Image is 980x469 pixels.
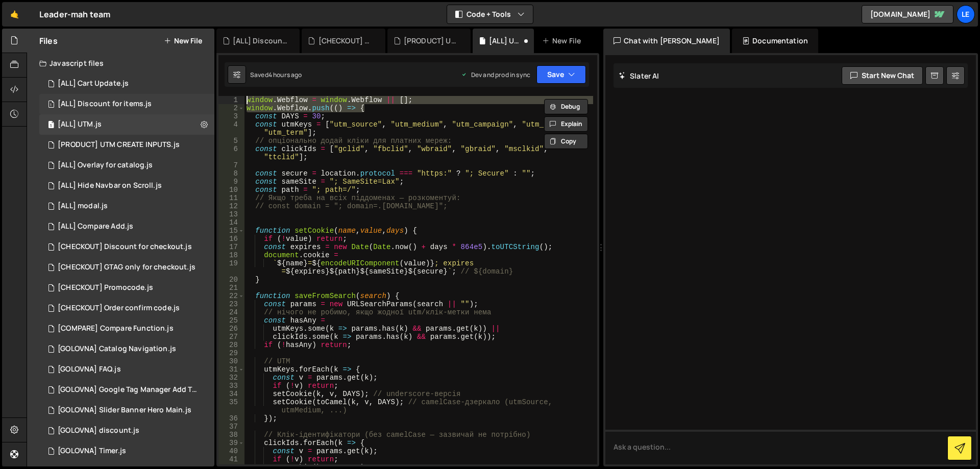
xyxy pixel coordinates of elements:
div: 24 [218,308,244,316]
div: 16298/45243.js [39,237,214,257]
div: 6 [218,145,244,161]
div: 26 [218,325,244,333]
div: 3 [218,112,244,120]
div: 16298/44400.js [39,441,214,461]
div: 16298/44879.js [39,298,214,318]
div: 12 [218,202,244,210]
div: [PRODUCT] UTM CREATE INPUTS.js [404,36,458,46]
div: 16298/44469.js [39,380,218,400]
div: [GOLOVNA] discount.js [58,426,139,435]
div: 16298/44401.js [39,400,214,421]
div: [ALL] UTM.js [58,120,102,129]
div: 30 [218,357,244,365]
div: 20 [218,276,244,284]
div: 16298/44463.js [39,359,214,380]
div: 1 [218,96,244,104]
div: 16298/44467.js [39,73,214,94]
div: Leader-mah team [39,8,110,20]
div: 33 [218,382,244,390]
div: 16298/44855.js [39,339,214,359]
button: Copy [544,134,588,149]
div: 16298/44466.js [39,421,214,441]
div: 19 [218,259,244,276]
div: 23 [218,300,244,308]
div: 16298/45098.js [39,216,214,237]
div: [ALL] modal.js [58,202,108,211]
h2: Files [39,35,58,46]
button: Explain [544,116,588,132]
div: 16298/45144.js [39,278,214,298]
div: 27 [218,333,244,341]
div: 10 [218,186,244,194]
div: 16298/45326.js [39,135,214,155]
div: 29 [218,349,244,357]
div: [ALL] Cart Update.js [58,79,129,88]
div: 39 [218,439,244,447]
div: 36 [218,414,244,423]
div: 28 [218,341,244,349]
div: [ALL] Overlay for catalog.js [58,161,153,170]
div: [CHECKOUT] Discount for checkout.js [318,36,373,46]
div: 16298/45418.js [39,94,214,114]
button: Save [536,65,586,84]
div: 17 [218,243,244,251]
div: Javascript files [27,53,214,73]
div: [GOLOVNA] Catalog Navigation.js [58,344,176,354]
div: 16298/45111.js [39,155,214,176]
span: 1 [48,121,54,130]
div: [GOLOVNA] FAQ.js [58,365,121,374]
div: 34 [218,390,244,398]
div: 16298/45143.js [39,257,215,278]
div: [ALL] Discount for items.js [58,100,152,109]
div: [COMPARE] Compare Function.js [58,324,174,333]
div: 5 [218,137,244,145]
div: [GOLOVNA] Slider Banner Hero Main.js [58,406,191,415]
div: [ALL] Hide Navbar on Scroll.js [58,181,162,190]
div: 18 [218,251,244,259]
div: [ALL] UTM.js [489,36,522,46]
div: 14 [218,218,244,227]
div: 41 [218,455,244,463]
div: Chat with [PERSON_NAME] [603,29,730,53]
button: Code + Tools [447,5,533,23]
div: [CHECKOUT] Discount for checkout.js [58,242,192,252]
div: [PRODUCT] UTM CREATE INPUTS.js [58,140,180,150]
div: 7 [218,161,244,169]
div: 21 [218,284,244,292]
button: Debug [544,99,588,114]
button: Start new chat [842,66,923,85]
div: 25 [218,316,244,325]
div: 8 [218,169,244,178]
a: [DOMAIN_NAME] [862,5,953,23]
span: 1 [48,101,54,109]
div: [CHECKOUT] Promocode.js [58,283,153,292]
div: 32 [218,374,244,382]
div: Dev and prod in sync [461,70,530,79]
a: 🤙 [2,2,27,27]
div: 13 [218,210,244,218]
div: [ALL] Discount for items.js [233,36,287,46]
div: 16298/45324.js [39,114,214,135]
div: 16298/45065.js [39,318,214,339]
div: 16298/44976.js [39,196,214,216]
button: New File [164,37,202,45]
div: 16298/44402.js [39,176,214,196]
div: 22 [218,292,244,300]
div: 11 [218,194,244,202]
div: 38 [218,431,244,439]
div: 35 [218,398,244,414]
div: [ALL] Compare Add.js [58,222,133,231]
div: 40 [218,447,244,455]
div: [GOLOVNA] Timer.js [58,447,126,456]
div: [GOLOVNA] Google Tag Manager Add To Cart.js [58,385,199,394]
h2: Slater AI [619,71,659,81]
div: New File [542,36,585,46]
div: 16 [218,235,244,243]
div: 4 [218,120,244,137]
div: [CHECKOUT] Order confirm code.js [58,304,180,313]
div: [CHECKOUT] GTAG only for checkout.js [58,263,195,272]
div: 37 [218,423,244,431]
a: Le [957,5,975,23]
div: 4 hours ago [268,70,302,79]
